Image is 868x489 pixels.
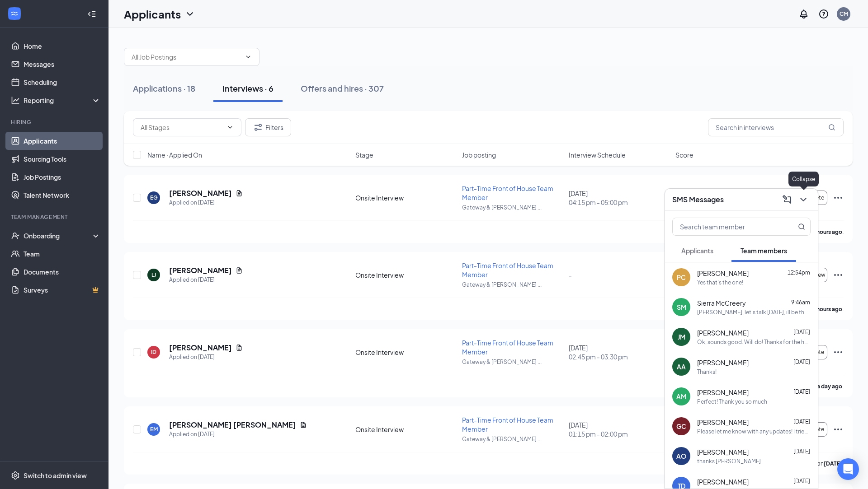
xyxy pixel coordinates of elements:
svg: Ellipses [833,347,844,358]
a: Job Postings [24,168,101,186]
b: 18 hours ago [809,306,842,312]
span: [PERSON_NAME] [697,388,749,397]
div: EM [150,425,158,433]
b: [DATE] [824,460,842,467]
b: a day ago [817,383,842,390]
svg: Ellipses [833,192,844,203]
span: [PERSON_NAME] [697,328,749,337]
span: Team members [741,247,787,255]
svg: ComposeMessage [782,194,793,205]
svg: Document [236,344,243,351]
span: [DATE] [793,478,810,484]
div: AO [676,452,686,461]
span: 01:15 pm - 02:00 pm [569,429,670,438]
p: Gateway & [PERSON_NAME] ... [462,358,563,366]
a: Scheduling [24,73,101,91]
input: Search team member [673,218,780,235]
svg: ChevronDown [226,124,234,131]
h5: [PERSON_NAME] [169,343,232,353]
div: Interviews · 6 [222,83,274,94]
input: All Job Postings [132,52,241,62]
span: Stage [355,150,373,159]
button: ChevronDown [796,192,811,207]
div: Please let me know with any updates! I tried to put in a request but the date is too close to put... [697,428,811,435]
div: EG [150,194,158,201]
svg: QuestionInfo [818,9,829,19]
div: Team Management [11,213,99,221]
button: ComposeMessage [780,192,794,207]
svg: Collapse [87,9,96,19]
span: [DATE] [793,388,810,395]
svg: MagnifyingGlass [828,124,835,131]
span: [DATE] [793,359,810,365]
svg: Ellipses [833,424,844,435]
span: [DATE] [793,418,810,425]
div: LJ [151,271,156,279]
div: GC [676,422,686,431]
span: [PERSON_NAME] [697,477,749,486]
svg: Document [236,190,243,197]
span: [DATE] [793,329,810,335]
p: Gateway & [PERSON_NAME] ... [462,281,563,289]
div: [DATE] [569,420,670,438]
a: Documents [24,263,101,281]
span: Part-Time Front of House Team Member [462,184,553,201]
a: Sourcing Tools [24,150,101,168]
span: - [569,271,572,279]
svg: Analysis [11,96,20,105]
span: Name · Applied On [147,150,202,159]
p: Gateway & [PERSON_NAME] ... [462,204,563,211]
div: ID [151,348,156,356]
span: Part-Time Front of House Team Member [462,416,553,433]
span: Sierra McCreery [697,298,746,307]
div: Applied on [DATE] [169,198,243,207]
div: Thanks! [697,368,717,376]
span: Applicants [681,247,713,255]
div: thanks [PERSON_NAME] [697,457,761,465]
h3: SMS Messages [672,195,724,205]
h5: [PERSON_NAME] [169,265,232,275]
svg: Settings [11,471,20,480]
div: Onsite Interview [355,348,457,357]
span: [PERSON_NAME] [697,418,749,427]
div: PC [677,273,686,282]
input: All Stages [141,122,223,132]
a: Home [24,37,101,55]
div: [DATE] [569,189,670,207]
div: Yes that's the one! [697,279,743,286]
h5: [PERSON_NAME] [PERSON_NAME] [169,420,296,430]
div: Hiring [11,118,99,126]
a: Talent Network [24,186,101,204]
div: Ok, sounds good. Will do! Thanks for the help. [697,338,811,346]
div: [PERSON_NAME], let's talk [DATE], ill be the one helping you with that [697,308,811,316]
div: Reporting [24,96,101,105]
span: Interview Schedule [569,150,626,159]
span: Part-Time Front of House Team Member [462,339,553,356]
div: Onsite Interview [355,425,457,434]
a: SurveysCrown [24,281,101,299]
a: Applicants [24,132,101,150]
span: 04:15 pm - 05:00 pm [569,198,670,207]
svg: ChevronDown [798,194,809,205]
div: Collapse [788,172,819,186]
div: Switch to admin view [24,471,87,480]
div: Offers and hires · 307 [301,83,384,94]
p: Gateway & [PERSON_NAME] ... [462,435,563,443]
div: JM [678,332,685,341]
b: 16 hours ago [809,228,842,235]
div: Applied on [DATE] [169,275,243,284]
input: Search in interviews [708,118,844,136]
span: [PERSON_NAME] [697,447,749,456]
span: Score [675,150,693,159]
div: AM [676,392,686,401]
div: Open Intercom Messenger [837,458,859,480]
svg: ChevronDown [184,9,195,19]
svg: ChevronDown [245,53,252,61]
div: Applied on [DATE] [169,430,307,439]
svg: Ellipses [833,270,844,280]
svg: Notifications [798,9,809,19]
a: Team [24,245,101,263]
div: Applied on [DATE] [169,353,243,362]
svg: Document [300,421,307,428]
div: AA [677,362,686,371]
